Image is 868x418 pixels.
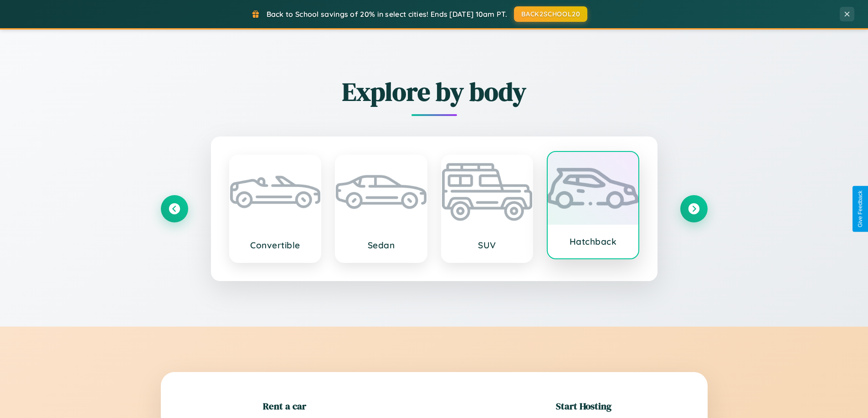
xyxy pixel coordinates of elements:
h3: Hatchback [557,236,629,247]
h2: Start Hosting [556,399,611,413]
button: BACK2SCHOOL20 [514,6,587,22]
h3: Convertible [239,240,312,251]
span: Back to School savings of 20% in select cities! Ends [DATE] 10am PT. [267,10,507,19]
h2: Rent a car [263,399,306,413]
div: Give Feedback [857,191,863,227]
h3: Sedan [345,240,417,251]
h2: Explore by body [161,74,708,109]
h3: SUV [451,240,524,251]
